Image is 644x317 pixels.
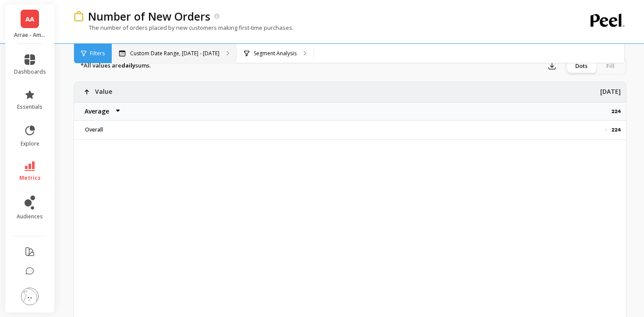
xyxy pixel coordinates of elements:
[612,108,626,115] p: 224
[90,50,105,57] span: Filters
[74,24,294,32] p: The number of orders placed by new customers making first-time purchases.
[25,14,34,24] span: AA
[81,61,151,70] p: *All values are sums.
[17,213,43,220] span: audiences
[254,50,297,57] p: Segment Analysis
[21,288,39,305] img: profile picture
[95,82,112,96] p: Value
[74,11,84,22] img: header icon
[88,9,210,24] p: Number of New Orders
[121,61,135,69] strong: daily
[612,126,621,133] p: 224
[17,103,42,110] span: essentials
[130,50,219,57] p: Custom Date Range, [DATE] - [DATE]
[567,59,596,73] div: Dots
[80,126,156,133] p: Overall
[14,32,46,39] p: Arrae - Amazon
[596,59,625,73] div: Fill
[21,140,39,147] span: explore
[14,68,46,75] span: dashboards
[19,175,41,182] span: metrics
[600,82,621,96] p: [DATE]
